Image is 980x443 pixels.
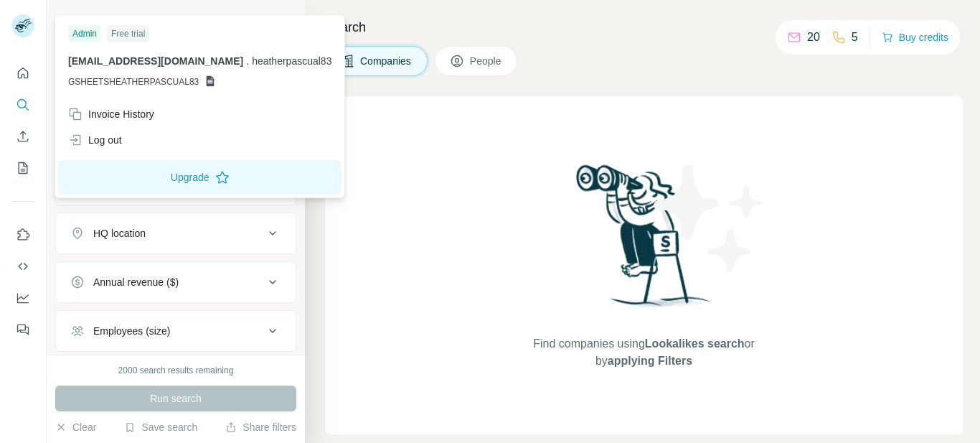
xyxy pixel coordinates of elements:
div: Free trial [107,25,149,42]
div: Annual revenue ($) [93,275,179,289]
img: Surfe Illustration - Stars [644,154,773,283]
button: Dashboard [11,285,34,311]
h4: Search [325,17,963,37]
span: GSHEETSHEATHERPASCUAL83 [68,75,199,88]
button: My lists [11,155,34,181]
button: Enrich CSV [11,123,34,149]
button: Clear [55,420,96,434]
button: Quick start [11,60,34,86]
button: Employees (size) [56,314,296,348]
button: Buy credits [882,27,948,47]
div: 2000 search results remaining [118,364,234,377]
span: heatherpascual83 [252,55,331,67]
span: . [246,55,249,67]
div: HQ location [93,226,146,241]
p: 20 [807,29,820,46]
button: Annual revenue ($) [56,265,296,299]
button: Use Surfe API [11,253,34,279]
span: [EMAIL_ADDRESS][DOMAIN_NAME] [68,55,243,67]
span: People [470,54,503,68]
div: Admin [68,25,101,42]
div: New search [55,13,100,26]
button: Feedback [11,317,34,342]
button: Use Surfe on LinkedIn [11,222,34,248]
img: Surfe Illustration - Woman searching with binoculars [570,161,719,321]
span: Find companies using or by [529,335,758,370]
span: Companies [360,54,413,68]
span: Lookalikes search [645,337,745,350]
button: Hide [250,9,305,30]
button: HQ location [56,216,296,251]
div: Log out [68,133,122,147]
button: Save search [124,420,197,434]
div: Invoice History [68,107,154,121]
button: Share filters [225,420,296,434]
span: applying Filters [608,355,692,367]
button: Upgrade [58,160,341,195]
p: 5 [852,29,858,46]
div: Employees (size) [93,324,170,338]
button: Search [11,92,34,118]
